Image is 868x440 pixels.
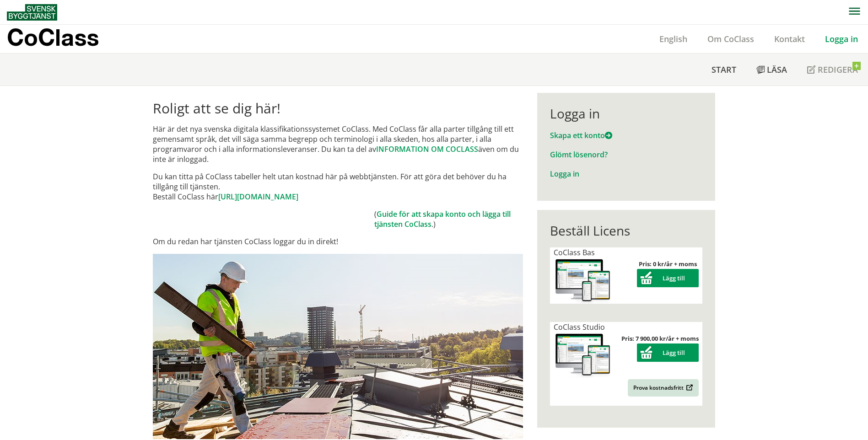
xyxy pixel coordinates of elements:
p: CoClass [7,32,99,43]
a: Guide för att skapa konto och lägga till tjänsten CoClass [374,209,511,229]
a: Kontakt [764,33,815,44]
a: [URL][DOMAIN_NAME] [218,192,298,202]
img: Svensk Byggtjänst [7,4,57,21]
p: Om du redan har tjänsten CoClass loggar du in direkt! [153,236,523,247]
img: coclass-license.jpg [554,332,612,378]
span: Läsa [767,64,787,75]
img: coclass-license.jpg [554,258,612,304]
span: Start [712,64,736,75]
a: Om CoClass [697,33,764,44]
p: Här är det nya svenska digitala klassifikationssystemet CoClass. Med CoClass får alla parter till... [153,124,523,164]
h1: Roligt att se dig här! [153,100,523,117]
td: ( .) [374,209,523,229]
img: login.jpg [153,254,523,439]
div: Beställ Licens [550,223,702,238]
a: Skapa ett konto [550,130,612,140]
a: Prova kostnadsfritt [628,379,699,397]
span: CoClass Studio [554,322,605,332]
div: Logga in [550,106,702,121]
strong: Pris: 0 kr/år + moms [639,260,697,268]
a: English [649,33,697,44]
a: CoClass [7,25,119,53]
a: Lägg till [637,349,699,357]
a: Läsa [746,54,797,86]
button: Lägg till [637,343,699,362]
span: CoClass Bas [554,247,595,258]
a: INFORMATION OM COCLASS [376,144,478,154]
a: Start [701,54,746,86]
img: Outbound.png [685,384,693,391]
a: Logga in [815,33,868,44]
p: Du kan titta på CoClass tabeller helt utan kostnad här på webbtjänsten. För att göra det behöver ... [153,172,523,202]
a: Logga in [550,169,579,179]
a: Glömt lösenord? [550,150,608,160]
strong: Pris: 7 900,00 kr/år + moms [621,334,699,343]
button: Lägg till [637,269,699,287]
a: Lägg till [637,274,699,282]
